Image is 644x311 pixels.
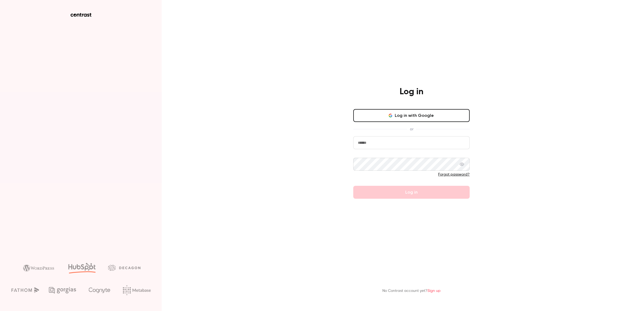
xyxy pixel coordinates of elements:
a: Forgot password? [438,173,470,176]
span: or [407,126,416,132]
h4: Log in [400,86,423,97]
a: Sign up [427,289,441,293]
button: Log in with Google [353,109,470,122]
p: No Contrast account yet? [382,288,441,294]
img: decagon [108,265,140,271]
